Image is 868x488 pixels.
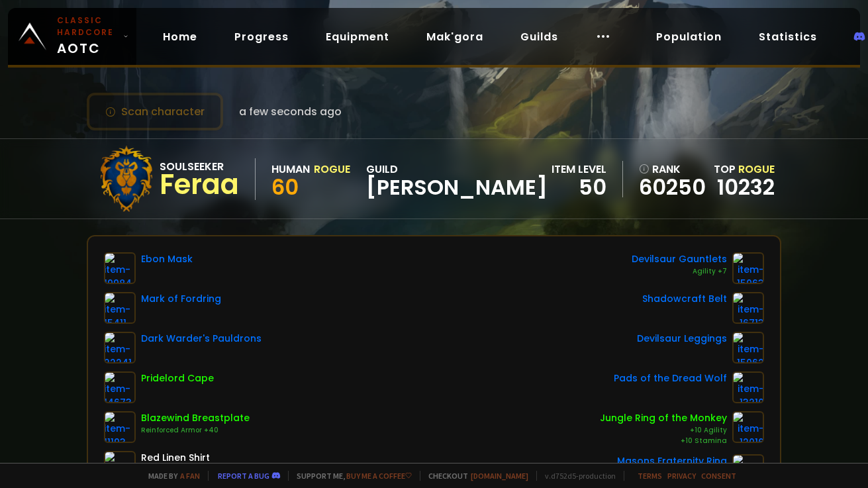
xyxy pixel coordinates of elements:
button: Scan character [87,93,223,130]
img: item-15063 [732,252,764,284]
img: item-13210 [732,371,764,403]
a: Report a bug [218,471,269,481]
a: 10232 [717,172,775,202]
div: Feraa [160,175,239,195]
div: Blazewind Breastplate [141,411,250,425]
a: 60250 [639,177,706,197]
img: item-22241 [104,332,136,364]
div: Jungle Ring of the Monkey [600,411,727,425]
span: Rogue [738,162,775,177]
div: Devilsaur Gauntlets [632,252,727,266]
div: Pridelord Cape [141,371,214,385]
div: guild [366,161,548,197]
a: Equipment [315,23,400,50]
span: Checkout [420,471,528,481]
small: Classic Hardcore [57,15,118,38]
div: Agility +7 [632,266,727,277]
span: 60 [271,172,299,202]
div: Human [271,161,310,177]
img: item-12016 [732,411,764,443]
a: Guilds [510,23,569,50]
img: item-19984 [104,252,136,284]
div: Reinforced Armor +40 [141,425,250,436]
span: Made by [140,471,200,481]
a: Consent [701,471,736,481]
a: Mak'gora [416,23,494,50]
div: item level [552,161,606,177]
div: Rogue [314,161,350,177]
div: Pads of the Dread Wolf [614,371,727,385]
div: +10 Agility [600,425,727,436]
span: v. d752d5 - production [536,471,616,481]
a: a fan [180,471,200,481]
div: Ebon Mask [141,252,193,266]
img: item-14673 [104,371,136,403]
div: Soulseeker [160,158,239,175]
a: Progress [224,23,299,50]
div: Dark Warder's Pauldrons [141,332,262,346]
div: rank [639,161,706,177]
span: [PERSON_NAME] [366,177,548,197]
div: Red Linen Shirt [141,451,210,465]
div: Devilsaur Leggings [637,332,727,346]
a: Buy me a coffee [346,471,412,481]
a: Population [646,23,732,50]
a: Terms [638,471,662,481]
div: 50 [552,177,606,197]
a: [DOMAIN_NAME] [471,471,528,481]
div: +10 Stamina [600,436,727,446]
img: item-11193 [104,411,136,443]
img: item-16713 [732,292,764,324]
span: Support me, [288,471,412,481]
div: Masons Fraternity Ring [617,454,727,468]
a: Classic HardcoreAOTC [8,8,136,65]
div: Mark of Fordring [141,292,221,306]
div: Shadowcraft Belt [642,292,727,306]
div: Top [714,161,775,177]
a: Statistics [748,23,828,50]
img: item-15411 [104,292,136,324]
img: item-15062 [732,332,764,364]
a: Privacy [667,471,696,481]
a: Home [152,23,208,50]
span: a few seconds ago [239,103,342,120]
span: AOTC [57,15,118,58]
